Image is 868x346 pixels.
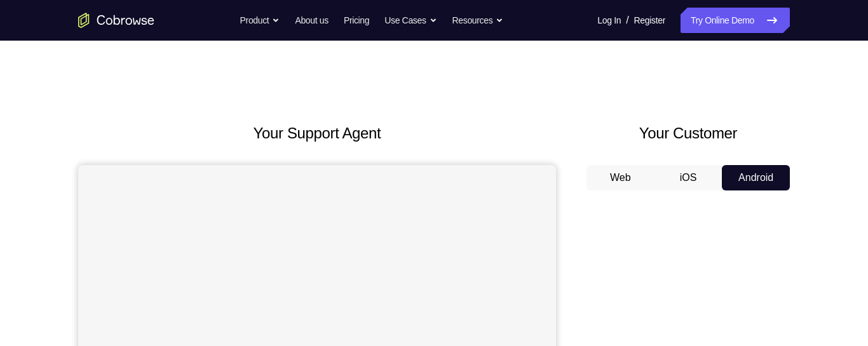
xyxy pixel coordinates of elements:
h2: Your Customer [587,122,790,145]
button: iOS [654,165,722,190]
a: Log In [597,8,621,33]
button: Use Cases [384,8,437,33]
button: Android [722,165,790,190]
h2: Your Support Agent [78,122,556,145]
a: Register [634,8,665,33]
span: / [626,13,628,28]
button: Product [240,8,280,33]
a: Go to the home page [78,13,154,28]
a: Pricing [344,8,369,33]
button: Resources [452,8,504,33]
a: About us [295,8,328,33]
a: Try Online Demo [681,8,790,33]
button: Web [587,165,654,190]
